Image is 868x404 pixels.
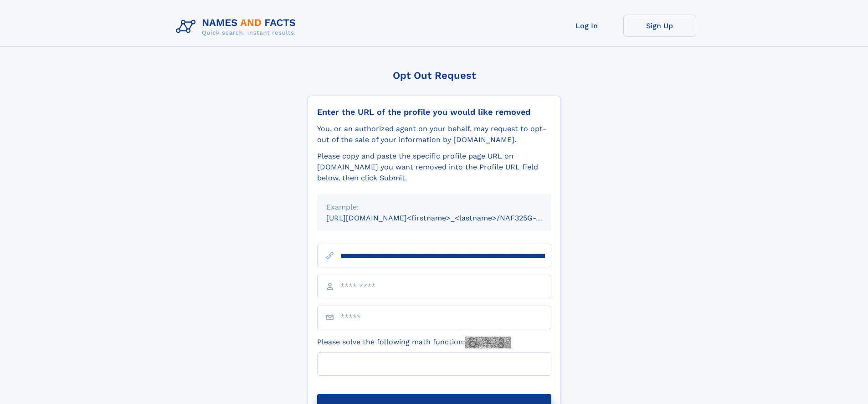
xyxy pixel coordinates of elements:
[317,151,551,184] div: Please copy and paste the specific profile page URL on [DOMAIN_NAME] you want removed into the Pr...
[308,70,561,81] div: Opt Out Request
[317,107,551,117] div: Enter the URL of the profile you would like removed
[172,15,303,39] img: Logo Names and Facts
[317,123,551,145] div: You, or an authorized agent on your behalf, may request to opt-out of the sale of your informatio...
[550,15,623,37] a: Log In
[623,15,696,37] a: Sign Up
[326,214,569,222] small: [URL][DOMAIN_NAME]<firstname>_<lastname>/NAF325G-xxxxxxxx
[317,337,511,348] label: Please solve the following math function:
[326,202,542,213] div: Example:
